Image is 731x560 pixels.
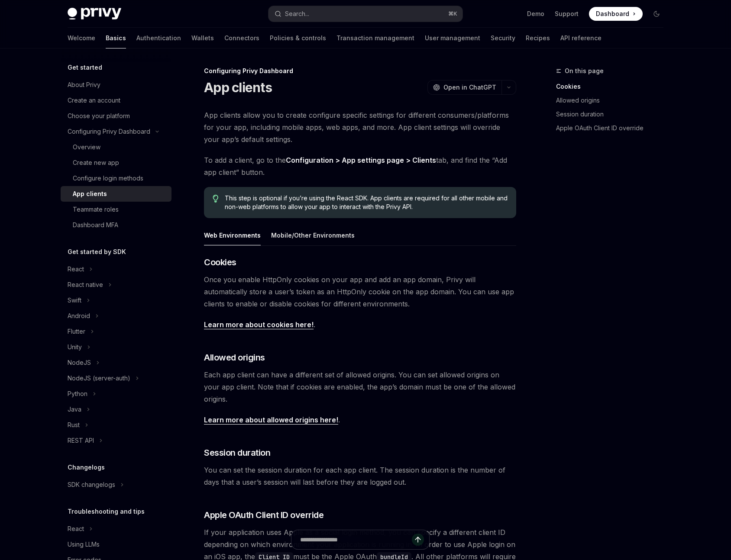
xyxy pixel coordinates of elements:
div: React [68,264,84,274]
img: dark logo [68,8,121,20]
button: Toggle Flutter section [61,324,171,339]
a: Dashboard [589,7,643,21]
a: Authentication [136,28,181,48]
h5: Get started by SDK [68,247,126,257]
div: Search... [285,9,309,19]
button: Toggle Python section [61,386,171,402]
button: Toggle Java section [61,402,171,417]
div: Android [68,311,90,321]
div: About Privy [68,80,100,90]
button: Toggle Swift section [61,293,171,308]
div: Rust [68,420,80,430]
h5: Get started [68,62,102,73]
button: Toggle REST API section [61,433,171,448]
a: Create new app [61,155,171,171]
div: Flutter [68,326,85,337]
a: API reference [560,28,602,48]
button: Open search [268,6,463,22]
button: Toggle Rust section [61,417,171,433]
div: Overview [73,142,100,152]
button: Toggle Configuring Privy Dashboard section [61,124,171,139]
span: . [204,319,516,331]
div: App clients [73,189,107,199]
a: Allowed origins [556,93,670,107]
span: To add a client, go to the tab, and find the “Add app client” button. [204,154,516,178]
button: Toggle Android section [61,308,171,324]
div: Web Environments [204,225,261,245]
span: This step is optional if you’re using the React SDK. App clients are required for all other mobil... [225,194,508,211]
div: Configure login methods [73,173,143,183]
span: On this page [565,66,604,76]
div: Configuring Privy Dashboard [204,67,516,75]
a: Security [491,28,515,48]
div: Python [68,389,87,399]
span: Allowed origins [204,351,265,364]
button: Send message [412,534,424,546]
a: Transaction management [336,28,414,48]
a: Learn more about cookies here! [204,320,314,329]
span: Open in ChatGPT [443,83,496,92]
a: Session duration [556,107,670,121]
span: Each app client can have a different set of allowed origins. You can set allowed origins on your ... [204,369,516,405]
span: You can set the session duration for each app client. The session duration is the number of days ... [204,464,516,488]
span: . [204,414,516,426]
a: App clients [61,186,171,202]
div: Using LLMs [68,539,100,550]
svg: Tip [213,195,219,203]
div: NodeJS [68,357,91,368]
a: About Privy [61,77,171,93]
button: Toggle React section [61,521,171,537]
button: Toggle React native section [61,277,171,293]
a: Dashboard MFA [61,217,171,233]
button: Toggle React section [61,261,171,277]
div: NodeJS (server-auth) [68,373,130,383]
div: SDK changelogs [68,480,115,490]
a: Welcome [68,28,95,48]
span: Cookies [204,256,236,268]
div: Dashboard MFA [73,220,118,230]
div: Unity [68,342,82,352]
button: Toggle NodeJS section [61,355,171,370]
button: Open in ChatGPT [427,80,501,95]
a: Apple OAuth Client ID override [556,121,670,135]
a: Choose your platform [61,108,171,124]
a: Teammate roles [61,202,171,217]
a: Policies & controls [270,28,326,48]
a: Learn more about allowed origins here! [204,415,338,425]
div: Configuring Privy Dashboard [68,126,150,137]
button: Toggle Unity section [61,339,171,355]
div: Create an account [68,95,120,106]
span: Once you enable HttpOnly cookies on your app and add an app domain, Privy will automatically stor... [204,274,516,310]
h1: App clients [204,80,272,95]
a: User management [425,28,480,48]
h5: Changelogs [68,462,105,473]
a: Demo [527,10,544,18]
div: React [68,524,84,534]
a: Overview [61,139,171,155]
span: Session duration [204,447,270,459]
a: Wallets [191,28,214,48]
h5: Troubleshooting and tips [68,506,145,517]
a: Configure login methods [61,171,171,186]
div: React native [68,280,103,290]
button: Toggle NodeJS (server-auth) section [61,370,171,386]
a: Basics [106,28,126,48]
span: Dashboard [596,10,629,18]
span: ⌘ K [448,10,457,17]
input: Ask a question... [300,530,412,549]
a: Support [555,10,579,18]
div: Mobile/Other Environments [271,225,355,245]
button: Toggle SDK changelogs section [61,477,171,492]
a: Create an account [61,93,171,108]
div: Java [68,404,81,415]
div: Swift [68,295,81,306]
span: App clients allow you to create configure specific settings for different consumers/platforms for... [204,109,516,145]
a: Connectors [224,28,259,48]
a: Cookies [556,80,670,93]
div: Teammate roles [73,204,119,215]
div: Choose your platform [68,111,130,121]
a: Using LLMs [61,537,171,552]
a: Configuration > App settings page > Clients [286,156,436,165]
button: Toggle dark mode [650,7,663,21]
div: Create new app [73,158,119,168]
